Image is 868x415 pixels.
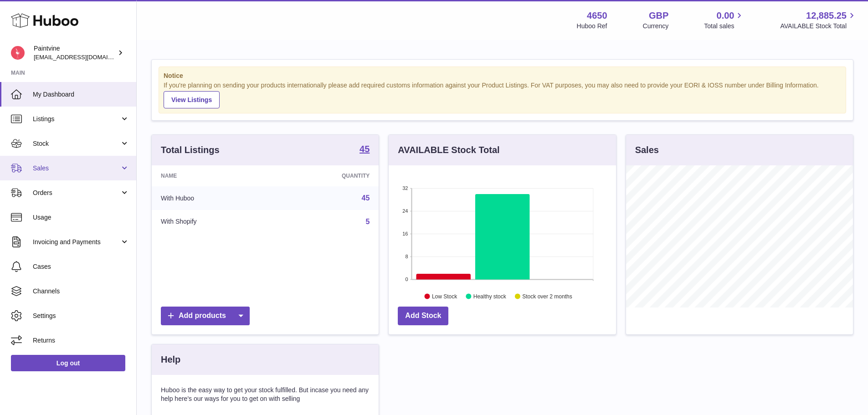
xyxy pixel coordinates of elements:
[164,72,841,80] strong: Notice
[33,213,129,222] span: Usage
[635,144,659,156] h3: Sales
[398,144,499,156] h3: AVAILABLE Stock Total
[432,293,457,299] text: Low Stock
[406,254,408,259] text: 8
[406,277,408,282] text: 0
[360,144,370,155] a: 45
[362,194,370,202] a: 45
[704,10,745,31] a: 0.00 Total sales
[33,312,129,320] span: Settings
[11,46,25,60] img: euan@paintvine.co.uk
[34,44,116,61] div: Paintvine
[152,210,274,234] td: With Shopify
[161,386,370,403] p: Huboo is the easy way to get your stock fulfilled. But incase you need any help here's our ways f...
[649,10,668,22] strong: GBP
[33,287,129,296] span: Channels
[473,293,507,299] text: Healthy stock
[152,186,274,210] td: With Huboo
[403,208,408,214] text: 24
[403,185,408,191] text: 32
[161,144,220,156] h3: Total Listings
[33,115,120,123] span: Listings
[161,307,250,325] a: Add products
[164,91,220,108] a: View Listings
[274,165,379,186] th: Quantity
[33,262,129,271] span: Cases
[365,218,370,225] a: 5
[717,10,734,22] span: 0.00
[33,139,120,148] span: Stock
[577,22,607,31] div: Huboo Ref
[11,355,125,371] a: Log out
[523,293,572,299] text: Stock over 2 months
[161,354,180,366] h3: Help
[780,10,857,31] a: 12,885.25 AVAILABLE Stock Total
[360,144,370,154] strong: 45
[33,336,129,345] span: Returns
[704,22,745,31] span: Total sales
[164,81,841,108] div: If you're planning on sending your products internationally please add required customs informati...
[806,10,847,22] span: 12,885.25
[403,231,408,236] text: 16
[643,22,669,31] div: Currency
[587,10,607,22] strong: 4650
[398,307,448,325] a: Add Stock
[33,189,120,197] span: Orders
[780,22,857,31] span: AVAILABLE Stock Total
[152,165,274,186] th: Name
[33,238,120,246] span: Invoicing and Payments
[34,53,134,61] span: [EMAIL_ADDRESS][DOMAIN_NAME]
[33,90,129,99] span: My Dashboard
[33,164,120,173] span: Sales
